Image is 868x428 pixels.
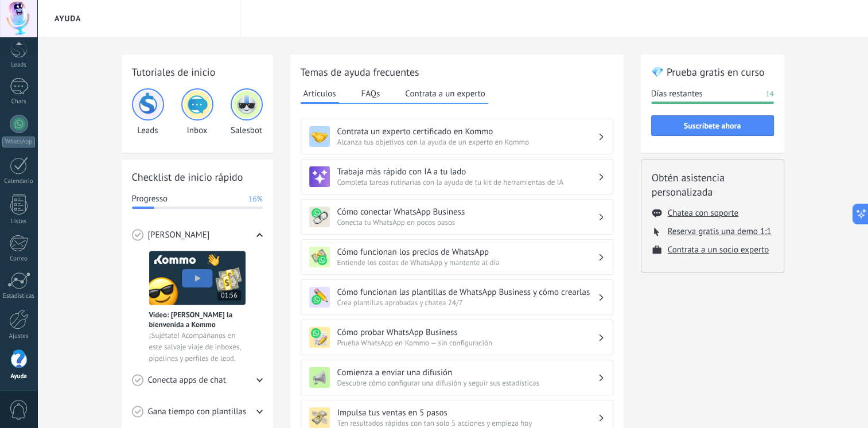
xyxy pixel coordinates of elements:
h3: Contrata un experto certificado en Kommo [337,126,598,137]
div: Ajustes [2,333,36,340]
button: Artículos [301,85,339,104]
span: Vídeo: [PERSON_NAME] la bienvenida a Kommo [149,310,246,329]
button: Contrata a un experto [402,85,488,102]
h2: Checklist de inicio rápido [132,170,263,184]
div: Ayuda [2,373,36,380]
h2: 💎 Prueba gratis en curso [651,65,774,79]
span: Completa tareas rutinarias con la ayuda de tu kit de herramientas de IA [337,177,598,187]
h2: Temas de ayuda frecuentes [301,65,613,79]
span: Conecta apps de chat [148,375,226,386]
div: WhatsApp [2,137,35,147]
button: Contrata a un socio experto [668,244,769,255]
h3: Cómo conectar WhatsApp Business [337,207,598,217]
span: Entiende los costos de WhatsApp y mantente al día [337,258,598,267]
h3: Cómo funcionan las plantillas de WhatsApp Business y cómo crearlas [337,287,598,298]
h3: Trabaja más rápido con IA a tu lado [337,166,598,177]
div: Salesbot [231,88,263,136]
div: Correo [2,255,36,263]
h3: Cómo funcionan los precios de WhatsApp [337,247,598,258]
h3: Comienza a enviar una difusión [337,367,598,378]
span: Alcanza tus objetivos con la ayuda de un experto en Kommo [337,137,598,147]
span: Prueba WhatsApp en Kommo — sin configuración [337,338,598,348]
button: Reserva gratis una demo 1:1 [668,226,772,237]
div: Calendario [2,178,36,185]
h3: Cómo probar WhatsApp Business [337,327,598,338]
span: 14 [765,88,773,100]
span: ¡Sujétate! Acompáñanos en este salvaje viaje de inboxes, pipelines y perfiles de lead. [149,330,246,364]
div: Chats [2,98,36,106]
div: Leads [132,88,164,136]
span: Conecta tu WhatsApp en pocos pasos [337,217,598,227]
div: Leads [2,61,36,69]
button: Chatea con soporte [668,208,738,219]
span: Ten resultados rápidos con tan solo 5 acciones y empieza hoy [337,418,598,428]
span: Días restantes [651,88,703,100]
h2: Obtén asistencia personalizada [652,170,773,199]
button: FAQs [359,85,383,102]
span: 16% [248,193,262,205]
img: Meet video [149,251,246,305]
span: Gana tiempo con plantillas [148,406,247,418]
span: Crea plantillas aprobadas y chatea 24/7 [337,298,598,308]
div: Estadísticas [2,293,36,300]
h2: Tutoriales de inicio [132,65,263,79]
span: Descubre cómo configurar una difusión y seguir sus estadísticas [337,378,598,388]
div: Inbox [181,88,213,136]
span: Progresso [132,193,168,205]
span: [PERSON_NAME] [148,229,210,241]
div: Listas [2,218,36,225]
span: Suscríbete ahora [684,122,741,130]
h3: Impulsa tus ventas en 5 pasos [337,407,598,418]
button: Suscríbete ahora [651,115,774,136]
